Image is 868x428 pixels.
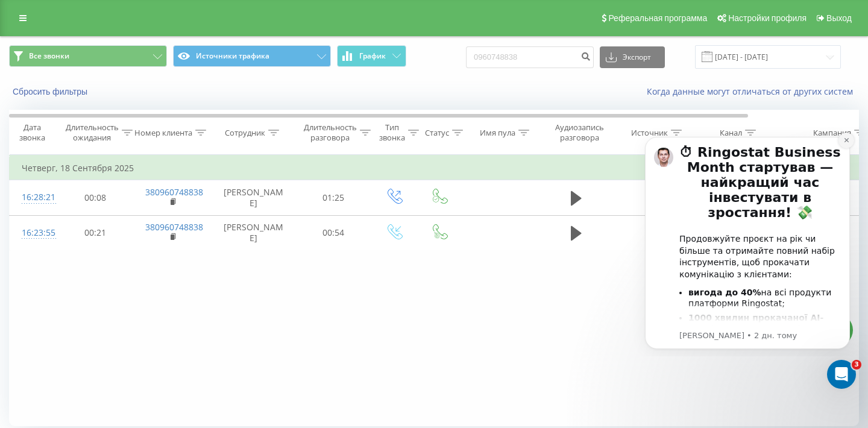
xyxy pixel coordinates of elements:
div: 16:23:55 [22,221,46,245]
div: Сотрудник [225,128,265,138]
td: 00:21 [58,215,133,250]
button: Экспорт [600,46,665,68]
span: Все звонки [29,51,69,61]
button: График [337,45,406,67]
div: Тип звонка [379,122,405,143]
td: 00:54 [296,215,371,250]
div: Длительность ожидания [66,122,119,143]
td: 01:25 [296,180,371,215]
td: 00:08 [58,180,133,215]
a: 380960748838 [145,186,203,198]
span: Выход [826,13,852,23]
a: 380960748838 [145,221,203,233]
span: 3 [852,360,861,370]
div: Длительность разговора [304,122,357,143]
div: Статус [425,128,449,138]
p: Message from Eugene, sent 2 дн. тому [52,204,214,215]
b: 1000 хвилин прокачаної AI-аналітики [61,187,197,208]
div: Номер клиента [134,128,192,138]
div: Дата звонка [10,122,54,143]
td: [PERSON_NAME] [212,215,296,250]
button: Dismiss notification [212,7,227,22]
div: Аудиозапись разговора [550,122,609,143]
span: График [359,52,386,60]
button: Сбросить фильтры [9,86,93,97]
button: Все звонки [9,45,167,67]
div: 16:28:21 [22,186,46,209]
input: Поиск по номеру [466,46,594,68]
iframe: Intercom notifications повідомлення [627,126,868,356]
span: Реферальная программа [608,13,707,23]
a: Когда данные могут отличаться от других систем [647,86,859,97]
iframe: Intercom live chat [827,360,856,389]
button: Источники трафика [173,45,331,67]
td: [PERSON_NAME] [212,180,296,215]
span: Настройки профиля [728,13,807,23]
div: Имя пула [480,128,515,138]
li: розмов — щоб зосередитись на стратегії, а не на прослуховуванні дзвінків. [61,186,214,231]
